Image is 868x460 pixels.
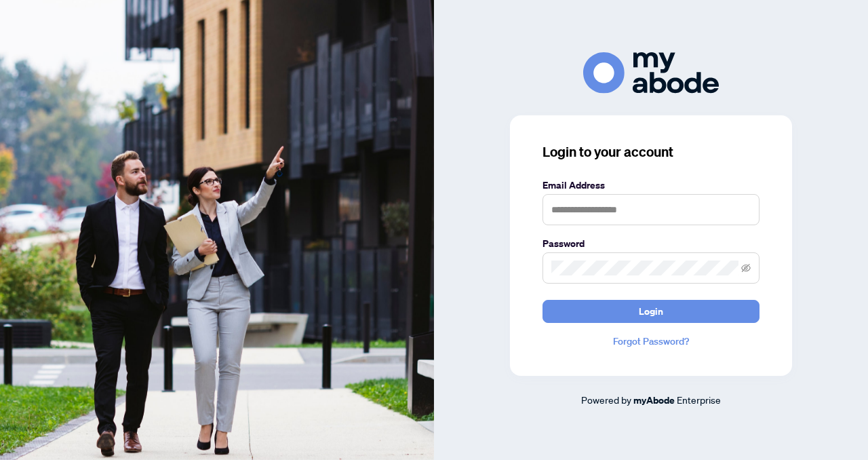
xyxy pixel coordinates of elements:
label: Password [542,236,759,251]
button: Login [542,300,759,323]
span: eye-invisible [741,263,751,273]
span: Enterprise [677,394,721,406]
h3: Login to your account [542,142,759,161]
label: Email Address [542,178,759,193]
span: Login [639,301,663,322]
img: ma-logo [583,52,719,94]
a: myAbode [633,393,675,408]
span: Powered by [581,394,631,406]
a: Forgot Password? [542,334,759,349]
